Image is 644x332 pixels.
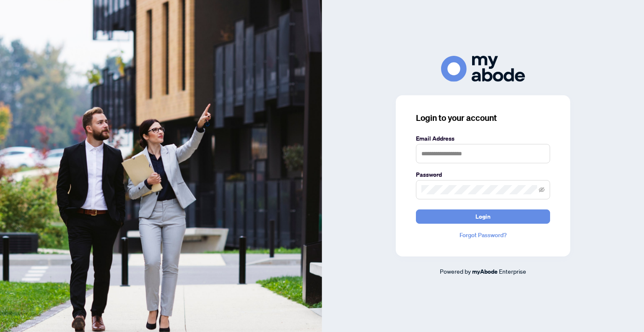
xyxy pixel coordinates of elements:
label: Password [416,170,550,179]
button: Login [416,209,550,224]
span: Powered by [440,267,471,275]
span: eye-invisible [539,187,545,193]
img: ma-logo [441,56,525,81]
a: myAbode [472,267,498,276]
label: Email Address [416,134,550,143]
h3: Login to your account [416,112,550,124]
span: Login [475,210,491,223]
span: Enterprise [499,267,526,275]
a: Forgot Password? [416,230,550,240]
